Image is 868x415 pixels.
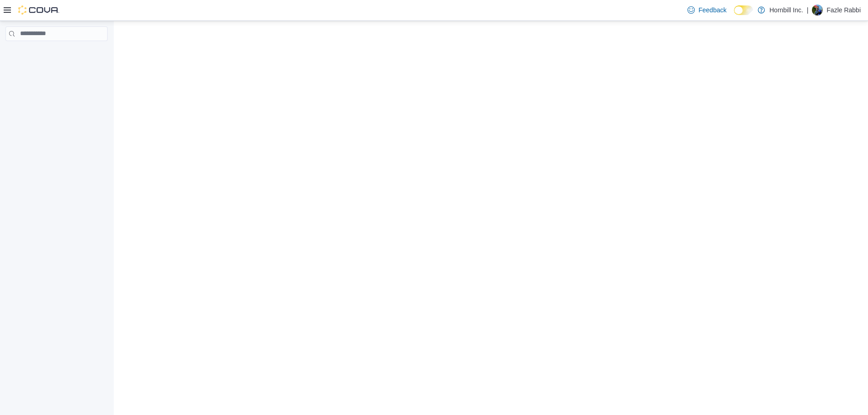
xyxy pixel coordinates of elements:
span: Feedback [698,5,726,15]
div: Fazle Rabbi [812,5,823,16]
a: Feedback [684,1,730,19]
p: Fazle Rabbi [827,5,861,16]
img: Cova [18,5,59,15]
input: Dark Mode [734,5,753,15]
p: | [807,5,809,16]
p: Hornbill Inc. [770,5,803,16]
nav: Complex example [5,43,108,65]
